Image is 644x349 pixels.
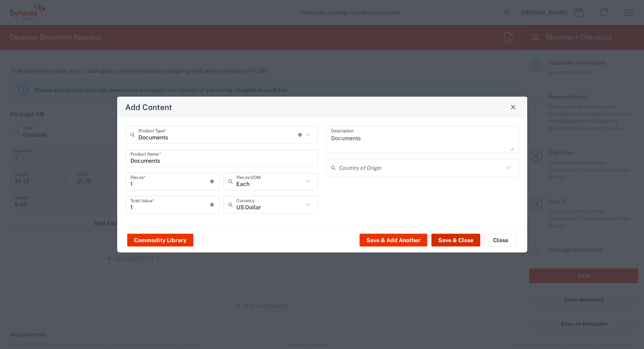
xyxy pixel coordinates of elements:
h4: Add Content [125,101,172,113]
button: Close [485,234,517,247]
button: Save & Add Another [360,234,427,247]
button: Close [508,101,519,112]
button: Commodity Library [127,234,193,247]
button: Save & Close [431,234,480,247]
